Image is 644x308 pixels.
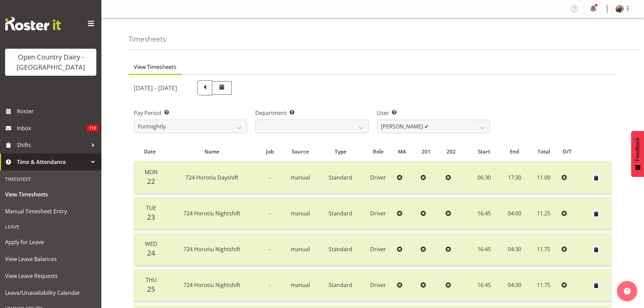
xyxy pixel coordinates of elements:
a: View Leave Requests [2,267,100,284]
td: 11.25 [529,197,559,230]
span: Manual Timesheet Entry [5,206,96,216]
td: 11.00 [529,161,559,194]
img: Rosterit website logo [5,17,61,30]
span: - [269,174,271,181]
a: View Timesheets [2,186,100,203]
div: Timesheet [2,172,100,186]
span: 22 [147,176,155,186]
span: Thu [146,276,157,284]
span: - [269,210,271,217]
span: View Timesheets [5,189,96,199]
a: Manual Timesheet Entry [2,203,100,220]
span: Feedback [635,138,641,161]
span: Total [538,148,550,156]
h5: [DATE] - [DATE] [134,84,177,92]
span: Start [478,148,490,156]
span: MA [398,148,406,156]
td: 04:00 [500,197,529,230]
span: Name [205,148,219,156]
span: Driver [370,174,386,181]
span: 724 Horotiu Nightshift [184,245,240,253]
td: 04:30 [500,269,529,302]
img: brent-adams6c2ed5726f1d41a690d4d5a40633ac2e.png [616,5,624,13]
span: Driver [370,281,386,289]
span: End [510,148,519,156]
span: Time & Attendance [17,157,88,167]
span: 201 [422,148,431,156]
span: Mon [145,168,158,176]
a: Leave/Unavailability Calendar [2,284,100,301]
span: Apply for Leave [5,237,96,247]
td: 17:30 [500,161,529,194]
span: manual [291,245,310,253]
td: 16:45 [468,269,500,302]
button: Feedback - Show survey [631,131,644,177]
h4: Timesheets [128,35,166,43]
td: 16:45 [468,233,500,265]
span: manual [291,174,310,181]
span: Type [335,148,347,156]
td: Standard [319,197,362,230]
span: O/T [563,148,572,156]
label: Department [255,109,368,117]
td: 04:30 [500,233,529,265]
span: Inbox [17,123,87,133]
span: Wed [145,240,157,247]
span: - [269,281,271,289]
div: Open Country Dairy - [GEOGRAPHIC_DATA] [12,52,90,72]
span: Role [373,148,384,156]
td: 11.75 [529,269,559,302]
td: 06:30 [468,161,500,194]
span: Roster [17,106,98,116]
span: View Timesheets [134,63,176,71]
img: help-xxl-2.png [624,288,630,294]
span: Driver [370,210,386,217]
td: Standard [319,233,362,265]
span: manual [291,210,310,217]
span: Date [144,148,156,156]
span: 724 Horotiu Nightshift [184,281,240,289]
span: Driver [370,245,386,253]
span: Shifts [17,140,88,150]
div: Leave [2,220,100,234]
span: 202 [447,148,456,156]
label: User [377,109,490,117]
span: Tue [146,204,156,212]
td: Standard [319,269,362,302]
td: 11.75 [529,233,559,265]
span: 724 Horotiu Nightshift [184,210,240,217]
span: manual [291,281,310,289]
span: Source [292,148,309,156]
span: 724 Horotiu Dayshift [186,174,238,181]
span: 24 [147,248,155,258]
span: View Leave Requests [5,271,96,281]
span: Job [266,148,274,156]
td: 16:45 [468,197,500,230]
span: 110 [87,125,98,132]
a: Apply for Leave [2,234,100,251]
span: 23 [147,212,155,222]
label: Pay Period [134,109,247,117]
span: 25 [147,284,155,294]
span: Leave/Unavailability Calendar [5,288,96,298]
a: View Leave Balances [2,251,100,267]
td: Standard [319,161,362,194]
span: - [269,245,271,253]
span: View Leave Balances [5,254,96,264]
